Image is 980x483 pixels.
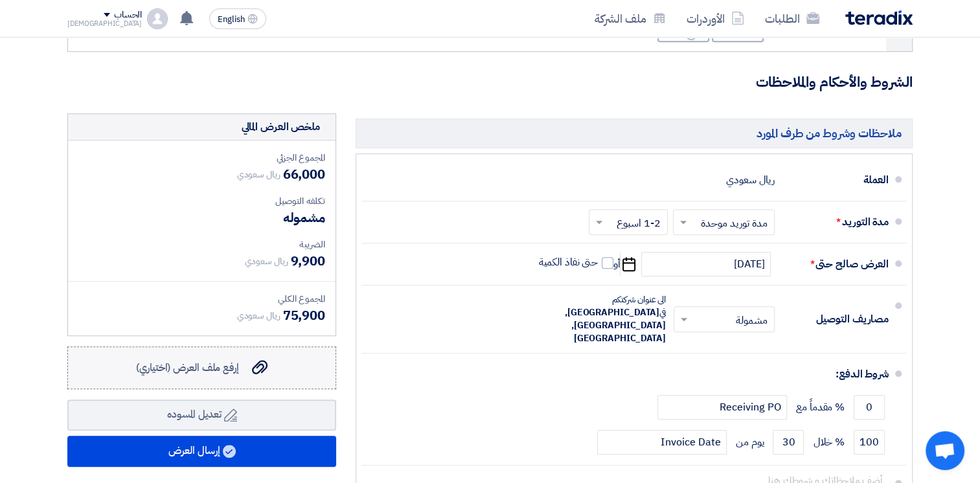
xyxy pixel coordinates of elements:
[785,304,889,335] div: مصاريف التوصيل
[736,436,764,449] span: يوم من
[539,256,614,269] label: حتى نفاذ الكمية
[283,164,325,184] span: 66,000
[237,309,280,322] span: ريال سعودي
[785,249,889,280] div: العرض صالح حتى
[657,395,787,420] input: payment-term-2
[613,258,621,271] span: أو
[283,208,325,227] span: مشموله
[726,168,775,192] div: ريال سعودي
[147,8,168,29] img: profile_test.png
[290,251,325,271] span: 9,900
[78,292,325,306] div: المجموع الكلي
[565,306,666,345] span: [GEOGRAPHIC_DATA], [GEOGRAPHIC_DATA], [GEOGRAPHIC_DATA]
[597,430,727,455] input: payment-term-2
[845,10,913,25] img: Teradix logo
[356,118,913,148] h5: ملاحظات وشروط من طرف المورد
[796,401,845,414] span: % مقدماً مع
[755,3,830,34] a: الطلبات
[241,119,320,135] div: ملخص العرض المالي
[244,254,288,268] span: ريال سعودي
[773,430,804,455] input: payment-term-2
[218,15,245,24] span: English
[785,164,889,196] div: العملة
[67,20,142,27] div: [DEMOGRAPHIC_DATA]
[382,359,889,390] div: شروط الدفع:
[523,293,666,345] div: الى عنوان شركتكم في
[67,399,336,431] button: تعديل المسوده
[676,3,755,34] a: الأوردرات
[641,252,771,276] input: سنة-شهر-يوم
[209,8,266,29] button: English
[926,431,964,470] a: Open chat
[67,436,336,467] button: إرسال العرض
[283,306,325,325] span: 75,900
[785,207,889,238] div: مدة التوريد
[114,10,142,21] div: الحساب
[78,194,325,208] div: تكلفه التوصيل
[813,436,845,449] span: % خلال
[136,360,239,376] span: إرفع ملف العرض (اختياري)
[67,73,913,93] h3: الشروط والأحكام والملاحظات
[78,238,325,251] div: الضريبة
[854,395,885,420] input: payment-term-1
[584,3,676,34] a: ملف الشركة
[854,430,885,455] input: payment-term-2
[78,151,325,164] div: المجموع الجزئي
[237,168,280,181] span: ريال سعودي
